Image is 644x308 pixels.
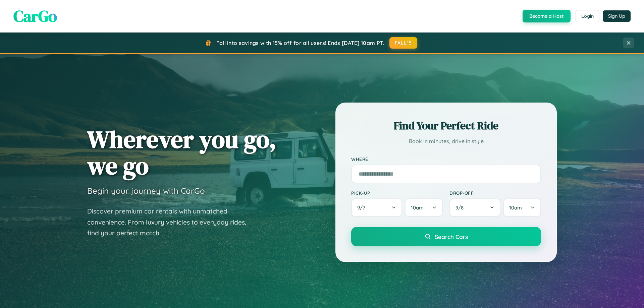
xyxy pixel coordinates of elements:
[576,10,599,22] button: Login
[449,198,500,217] button: 9/8
[603,10,631,22] button: Sign Up
[351,198,402,217] button: 9/7
[357,204,369,211] span: 9 / 7
[455,204,467,211] span: 9 / 8
[503,198,541,217] button: 10am
[411,204,424,211] span: 10am
[449,190,541,196] label: Drop-off
[351,136,541,146] p: Book in minutes, drive in style
[13,5,57,27] span: CarGo
[509,204,522,211] span: 10am
[523,10,571,22] button: Become a Host
[87,206,255,239] p: Discover premium car rentals with unmatched convenience. From luxury vehicles to everyday rides, ...
[87,126,276,179] h1: Wherever you go, we go
[351,156,541,162] label: Where
[405,198,443,217] button: 10am
[351,227,541,246] button: Search Cars
[435,233,468,240] span: Search Cars
[351,118,541,133] h2: Find Your Perfect Ride
[389,37,418,49] button: FALL15
[216,40,384,46] span: Fall into savings with 15% off for all users! Ends [DATE] 10am PT.
[87,186,205,196] h3: Begin your journey with CarGo
[351,190,443,196] label: Pick-up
